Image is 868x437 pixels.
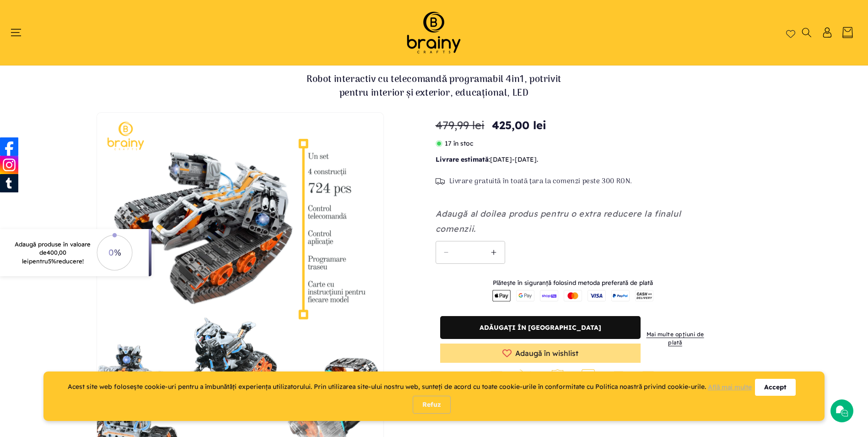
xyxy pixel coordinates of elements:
[786,28,795,37] a: Wishlist page link
[440,316,641,339] button: Adăugați în [GEOGRAPHIC_DATA]
[515,155,537,164] span: [DATE]
[436,154,710,165] p: : - .
[801,27,812,38] summary: Căutați
[48,257,56,265] span: 5%
[492,117,546,133] span: 425,00 lei
[493,279,653,286] small: Plătește în siguranță folosind metoda preferată de plată
[436,155,489,164] b: Livrare estimată
[708,383,752,391] a: Află mai multe
[449,177,633,186] span: Livrare gratuită în toată țara la comenzi peste 300 RON.
[490,155,512,164] span: [DATE]
[297,73,571,100] h1: Robot interactiv cu telecomandă programabil 4in1, potrivit pentru interior și exterior, educațion...
[436,208,681,234] em: Adaugă al doilea produs pentru o extra reducere la finalul comenzii.
[515,349,578,357] span: Adaugă în wishlist
[755,379,796,396] div: Accept
[15,27,26,38] summary: Meniu
[436,117,485,133] s: 479,99 lei
[436,138,710,149] p: 17 în stoc
[12,240,93,265] p: Adaugă produse în valoare de pentru reducere!
[108,247,121,258] text: 0%
[835,404,849,418] img: Chat icon
[22,249,66,264] span: 400,00 lei
[413,396,451,414] div: Refuz
[395,9,473,56] img: Brainy Crafts
[480,324,601,332] span: Adăugați în [GEOGRAPHIC_DATA]
[68,381,755,393] div: Acest site web folosește cookie-uri pentru a îmbunătăți experiența utilizatorului. Prin utilizare...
